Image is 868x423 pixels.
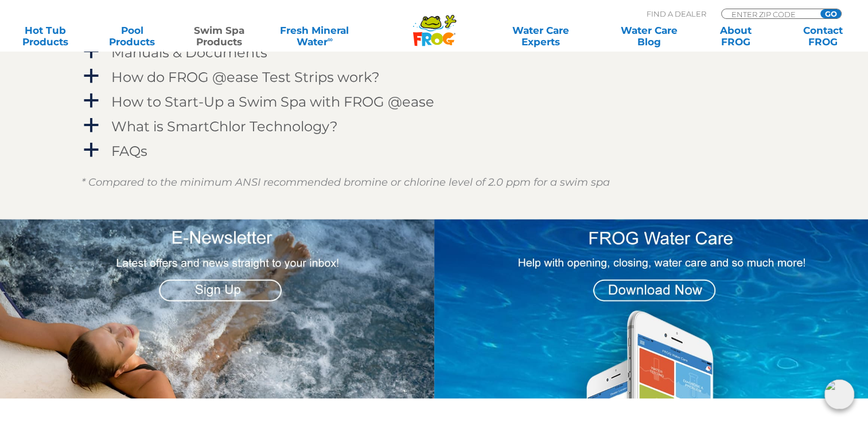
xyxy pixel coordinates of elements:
a: AboutFROG [702,25,770,48]
em: * Compared to the minimum ANSI recommended bromine or chlorine level of 2.0 ppm for a swim spa [81,176,610,189]
span: a [83,68,100,85]
h4: How do FROG @ease Test Strips work? [111,69,380,85]
img: openIcon [824,379,854,409]
a: a How do FROG @ease Test Strips work? [81,66,787,88]
p: Find A Dealer [647,9,706,19]
span: a [83,117,100,134]
a: Water CareExperts [486,25,595,48]
a: a Manuals & Documents [81,42,787,63]
sup: ∞ [328,35,333,44]
a: Hot TubProducts [11,25,79,48]
a: a How to Start-Up a Swim Spa with FROG @ease [81,91,787,112]
h4: FAQs [111,143,147,159]
span: a [83,142,100,159]
input: GO [820,9,841,18]
h4: How to Start-Up a Swim Spa with FROG @ease [111,94,434,109]
a: Water CareBlog [615,25,683,48]
a: a What is SmartChlor Technology? [81,116,787,137]
a: a FAQs [81,140,787,162]
a: Fresh MineralWater∞ [273,25,357,48]
input: Zip Code Form [730,9,808,19]
span: a [83,92,100,109]
a: PoolProducts [99,25,166,48]
a: Swim SpaProducts [185,25,253,48]
a: ContactFROG [789,25,857,48]
h4: Manuals & Documents [111,45,267,60]
h4: What is SmartChlor Technology? [111,119,338,134]
span: a [83,43,100,60]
